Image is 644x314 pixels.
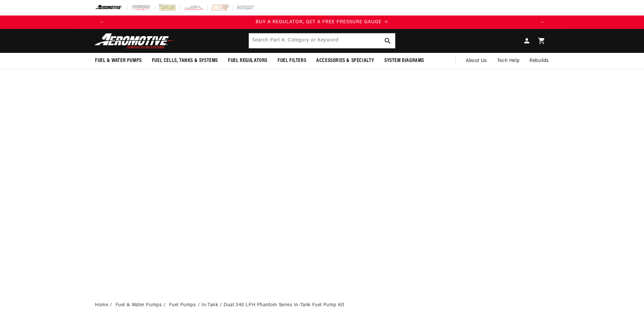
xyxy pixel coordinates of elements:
span: Tech Help [497,57,519,65]
summary: Fuel Regulators [223,53,272,69]
summary: Accessories & Specialty [311,53,379,69]
a: Home [95,302,108,309]
nav: breadcrumbs [95,302,549,309]
summary: Fuel & Water Pumps [90,53,147,69]
img: Aeromotive [93,33,177,49]
button: Translation missing: en.sections.announcements.previous_announcement [95,15,108,29]
a: About Us [461,53,492,69]
div: 1 of 4 [108,19,536,26]
a: Fuel Pumps [169,302,196,309]
summary: Rebuilds [524,53,554,69]
span: Fuel Filters [278,57,306,64]
span: System Diagrams [384,57,424,64]
summary: Fuel Cells, Tanks & Systems [147,53,223,69]
a: Fuel & Water Pumps [116,302,162,309]
button: Search Part #, Category or Keyword [380,33,395,48]
button: Translation missing: en.sections.announcements.next_announcement [536,15,549,29]
summary: Tech Help [492,53,524,69]
li: In-Tank [201,302,224,309]
input: Search Part #, Category or Keyword [249,33,395,48]
span: Rebuilds [529,57,549,65]
summary: System Diagrams [379,53,429,69]
span: Fuel Cells, Tanks & Systems [152,57,218,64]
span: Fuel & Water Pumps [95,57,142,64]
summary: Fuel Filters [272,53,311,69]
li: Dual 340 LPH Phantom Series In-Tank Fuel Pump Kit [224,302,344,309]
a: BUY A REGULATOR, GET A FREE PRESSURE GAUGE [108,19,536,26]
div: Announcement [108,19,536,26]
span: Accessories & Specialty [316,57,374,64]
span: BUY A REGULATOR, GET A FREE PRESSURE GAUGE [256,20,382,25]
span: About Us [466,58,487,63]
span: Fuel Regulators [228,57,267,64]
slideshow-component: Translation missing: en.sections.announcements.announcement_bar [78,15,566,29]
